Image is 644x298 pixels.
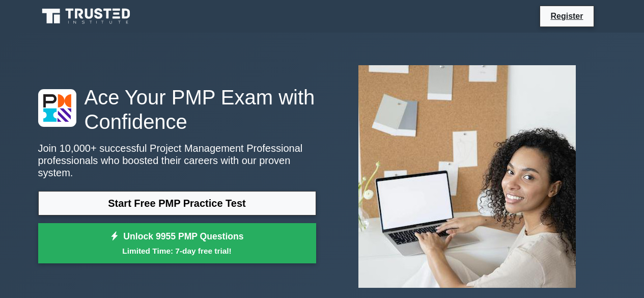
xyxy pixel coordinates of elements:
[51,245,303,257] small: Limited Time: 7-day free trial!
[38,85,316,134] h1: Ace Your PMP Exam with Confidence
[38,142,316,179] p: Join 10,000+ successful Project Management Professional professionals who boosted their careers w...
[38,223,316,264] a: Unlock 9955 PMP QuestionsLimited Time: 7-day free trial!
[544,10,589,22] a: Register
[38,191,316,215] a: Start Free PMP Practice Test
